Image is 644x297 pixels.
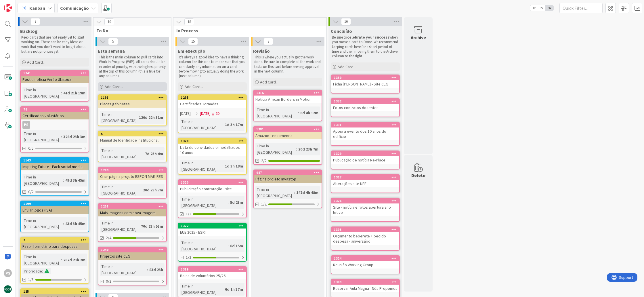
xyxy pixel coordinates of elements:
div: 20d 23h 7m [142,187,165,193]
div: 5d 23m [229,199,244,205]
span: : [63,177,64,183]
div: 1330Ficha [PERSON_NAME] - Site CEG [331,75,399,88]
div: 1191 [98,95,166,100]
div: 1332 [334,99,399,103]
div: Prioridade [22,268,42,274]
div: 6d 4h 12m [299,110,320,116]
div: 76 [23,107,89,111]
div: Certificados voluntários [21,112,89,119]
div: 5Manual de Identidade institucional [98,131,166,144]
div: 1330 [331,75,399,80]
span: : [137,114,137,121]
div: Página projeto Invastop [254,175,322,183]
div: 1303 [334,228,399,232]
div: 1327 [334,175,399,179]
div: 1320 [178,180,246,185]
span: Support [12,1,26,8]
div: 1331Apoio a evento dos 10 anos do edifício [331,122,399,140]
span: 1/2 [261,201,267,207]
div: 2 [21,237,89,243]
div: 1332Fotos contratos docentes [331,99,399,111]
div: 1320 [181,180,246,184]
div: 1289 [98,167,166,173]
div: 1303 [331,227,399,232]
span: Add Card... [105,84,123,89]
div: Time in [GEOGRAPHIC_DATA] [255,186,294,199]
span: : [223,286,223,292]
div: Apoio a evento dos 10 anos do edifício [331,127,399,140]
div: Time in [GEOGRAPHIC_DATA] [22,130,61,143]
div: Alterações site NEE [331,180,399,187]
div: 1319Bolsa de voluntários 25/26 [178,267,246,279]
div: 1289 [101,168,166,172]
div: 2Fazer formulário para despesas [21,237,89,250]
div: Ficha [PERSON_NAME] - Site CEG [331,80,399,88]
span: 10 [104,18,114,25]
div: 1309 [334,280,399,284]
div: Time in [GEOGRAPHIC_DATA] [22,174,63,186]
div: 2 [23,238,89,242]
div: 987Página projeto Invastop [254,170,322,183]
div: 43d 3h 45m [64,177,87,183]
span: Concluído [331,28,352,34]
span: Add Card... [338,64,356,69]
div: PS [21,121,89,129]
div: Time in [GEOGRAPHIC_DATA] [100,263,147,276]
div: 1281 [256,127,322,131]
span: 18 [184,18,194,25]
div: Time in [GEOGRAPHIC_DATA] [22,87,61,99]
div: 1316Notícia African Borders in Motion [254,90,322,103]
div: 1143 [23,158,89,162]
div: 1241 [23,71,89,75]
div: 1319 [181,267,246,271]
div: 1330 [334,76,399,80]
div: 1d 3h 18m [223,163,244,169]
div: 1241Post e notícia Verão ULisboa [21,71,89,83]
span: 0/2 [28,189,34,195]
div: Enviar logos (ISA) [21,206,89,214]
span: : [61,90,62,96]
div: 125 [23,290,89,294]
span: Add Card... [185,84,203,89]
div: Fotos contratos docentes [331,104,399,111]
span: 3x [546,5,553,11]
div: 1191Placas gabinetes [98,95,166,108]
div: Publicitação contratação - site [178,185,246,193]
span: : [42,268,43,274]
div: PS [22,121,30,129]
div: 1324 [334,256,399,260]
div: 43d 3h 45m [64,220,87,227]
div: 987 [254,170,322,175]
div: 987 [256,171,322,175]
div: 1328Lista de convidados e medalhados 10 anos [178,138,246,156]
span: 1/2 [186,254,191,260]
span: : [223,163,223,169]
div: 1d 3h 17m [223,121,244,128]
span: To Do [96,28,164,33]
div: 1241 [21,71,89,76]
div: 1289Criar página projeto ESPON MAK-RES [98,167,166,180]
div: 1322EUE 2025 - ESRI [178,223,246,236]
div: Time in [GEOGRAPHIC_DATA] [22,254,61,266]
div: Delete [411,172,425,179]
div: 120d 22h 31m [137,114,165,121]
span: 2/4 [106,235,111,241]
div: 7d 23h 4m [144,151,165,157]
div: 6d 1h 37m [223,286,244,292]
div: 1295 [178,95,246,100]
div: 326d 23h 3m [62,134,87,140]
div: 1309Reservar Aula Magna - Nós Propomos [331,279,399,292]
div: 1329 [334,152,399,156]
div: 1316 [254,90,322,96]
span: Esta semana [98,48,125,54]
span: Em execução [178,48,205,54]
div: Time in [GEOGRAPHIC_DATA] [255,143,296,155]
div: 1199 [21,201,89,206]
div: 1331 [334,123,399,127]
span: : [139,223,139,229]
div: 1251 [101,204,166,208]
div: 125 [21,289,89,294]
p: Keep cards that are not ready yet to start working on. These can be early ideas or work that you ... [21,35,88,54]
div: 1199 [23,202,89,206]
div: 1199Enviar logos (ISA) [21,201,89,214]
